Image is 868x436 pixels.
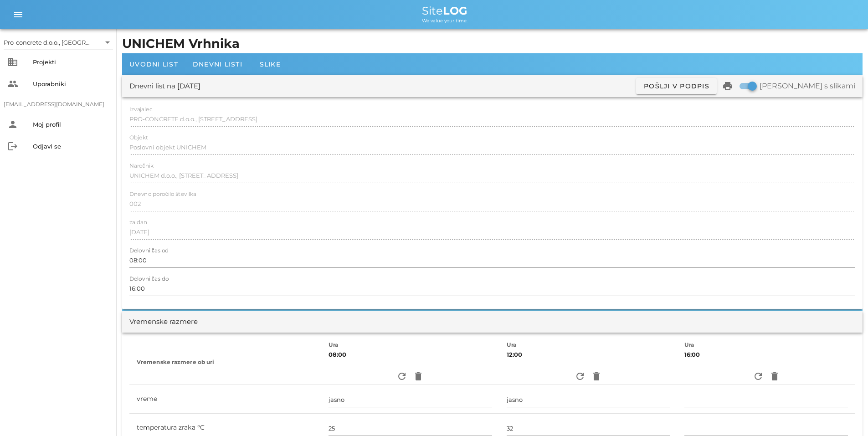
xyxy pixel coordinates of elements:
[422,4,467,17] span: Site
[738,338,868,436] iframe: Chat Widget
[33,121,109,128] div: Moj profil
[33,58,109,66] div: Projekti
[7,119,18,130] i: person
[129,317,198,327] div: Vremenske razmere
[760,82,855,91] label: [PERSON_NAME] s slikami
[738,338,868,436] div: Pripomoček za klepet
[7,56,18,67] i: business
[33,80,109,87] div: Uporabniki
[422,18,467,24] span: We value your time.
[129,60,178,68] span: Uvodni list
[193,60,242,68] span: Dnevni listi
[129,81,200,92] div: Dnevni list na [DATE]
[329,342,339,349] label: Ura
[7,78,18,89] i: people
[7,141,18,152] i: logout
[636,78,717,94] button: Pošlji v podpis
[13,9,24,20] i: menu
[260,60,281,68] span: Slike
[396,371,407,382] i: refresh
[129,276,169,282] label: Delovni čas do
[4,38,91,46] div: Pro-concrete d.o.o., [GEOGRAPHIC_DATA]
[575,371,586,382] i: refresh
[129,385,321,414] td: vreme
[684,342,694,349] label: Ura
[122,35,863,53] h1: UNICHEM Vrhnika
[413,371,424,382] i: delete
[507,342,517,349] label: Ura
[591,371,602,382] i: delete
[643,82,709,90] span: Pošlji v podpis
[443,4,467,17] b: LOG
[129,247,169,254] label: Delovni čas od
[722,81,733,92] i: print
[129,163,154,169] label: Naročnik
[4,35,113,50] div: Pro-concrete d.o.o., [GEOGRAPHIC_DATA]
[129,219,147,226] label: za dan
[129,134,148,141] label: Objekt
[129,340,321,385] th: Vremenske razmere ob uri
[33,143,109,150] div: Odjavi se
[129,191,196,198] label: Dnevno poročilo številka
[129,106,152,113] label: Izvajalec
[102,37,113,48] i: arrow_drop_down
